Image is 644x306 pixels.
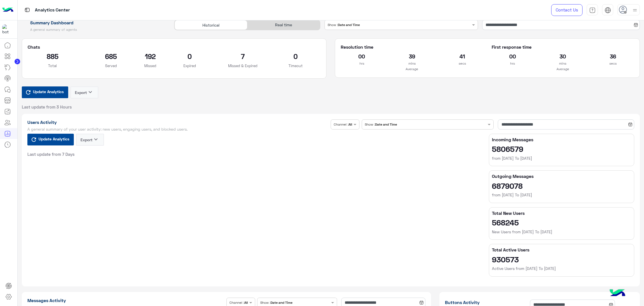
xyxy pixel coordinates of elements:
[22,86,68,98] button: Update Analytics
[551,4,583,16] a: Contact Us
[492,44,634,50] h5: First response time
[27,298,224,303] h1: Messages Activity
[631,7,638,14] img: profile
[22,104,72,110] span: Last update from 3 Hours
[35,6,70,14] p: Analytics Center
[28,63,78,69] p: Total
[28,44,321,50] h5: Chats
[165,63,215,69] p: Expired
[2,4,13,16] img: Logo
[70,86,98,98] button: Exportkeyboard_arrow_down
[492,247,631,253] h5: Total Active Users
[87,89,94,95] i: keyboard_arrow_down
[341,44,483,50] h5: Resolution time
[391,61,433,66] p: mins
[271,63,321,69] p: Timeout
[589,7,596,13] img: tab
[144,63,156,69] p: Missed
[492,52,534,61] h2: 00
[247,20,320,30] div: Real time
[93,136,99,143] i: keyboard_arrow_down
[27,151,75,157] span: Last update from 7 Days
[86,52,136,61] h2: 685
[174,20,247,30] div: Historical
[37,135,71,143] span: Update Analytics
[338,23,360,27] b: Date and Time
[223,63,262,69] p: Missed & Expired
[441,52,483,61] h2: 41
[271,300,292,305] b: Date and Time
[165,52,215,61] h2: 0
[22,27,168,32] h5: A general summary of agents
[341,66,483,72] p: Average
[492,210,631,216] h5: Total New Users
[542,52,584,61] h2: 30
[22,20,168,25] h1: Summary Dashboard
[349,122,352,126] b: All
[608,284,627,303] img: hulul-logo.png
[445,300,528,305] h1: Buttons Activity
[492,144,631,153] h2: 5806579
[271,52,321,61] h2: 0
[27,119,329,125] h1: Users Activity
[492,218,631,227] h2: 568245
[391,52,433,61] h2: 39
[27,134,74,145] button: Update Analytics
[341,61,383,66] p: hrs
[492,229,631,235] h6: New Users from [DATE] To [DATE]
[542,61,584,66] p: mins
[592,61,634,66] p: secs
[32,88,65,95] span: Update Analytics
[441,61,483,66] p: secs
[24,6,31,13] img: tab
[492,61,534,66] p: hrs
[27,127,329,131] h5: A general summary of your user activity: new users, engaging users, and blocked users.
[492,156,631,161] h6: from [DATE] To [DATE]
[492,181,631,190] h2: 6879078
[492,266,631,271] h6: Active Users from [DATE] To [DATE]
[2,24,12,34] img: 1403182699927242
[28,52,78,61] h2: 885
[587,4,598,16] a: tab
[492,255,631,264] h2: 930573
[605,7,611,13] img: tab
[341,52,383,61] h2: 00
[244,300,248,305] b: All
[76,134,104,146] button: Exportkeyboard_arrow_down
[592,52,634,61] h2: 36
[492,66,634,72] p: Average
[492,173,631,179] h5: Outgoing Messages
[492,137,631,142] h5: Incoming Messages
[375,122,397,126] b: Date and Time
[86,63,136,69] p: Served
[492,192,631,198] h6: from [DATE] To [DATE]
[223,52,262,61] h2: 7
[144,52,156,61] h2: 192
